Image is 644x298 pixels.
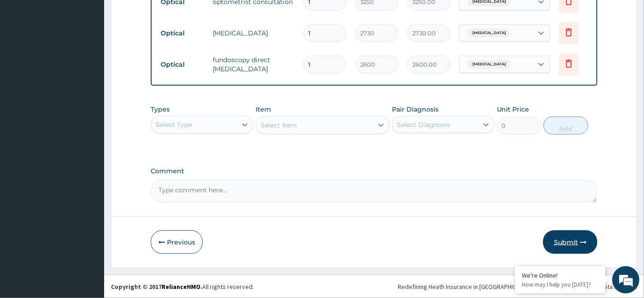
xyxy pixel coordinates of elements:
[156,25,208,42] td: Optical
[148,5,170,26] div: Minimize live chat window
[151,167,597,175] label: Comment
[151,230,203,254] button: Previous
[256,105,271,114] label: Item
[398,282,637,291] div: Redefining Heath Insurance in [GEOGRAPHIC_DATA] using Telemedicine and Data Science!
[52,90,125,182] span: We're online!
[151,106,170,113] label: Types
[468,60,510,69] span: [MEDICAL_DATA]
[497,105,530,114] label: Unit Price
[397,120,450,129] div: Select Diagnosis
[208,51,299,78] td: fundoscopy direct [MEDICAL_DATA]
[468,29,510,38] span: [MEDICAL_DATA]
[392,105,439,114] label: Pair Diagnosis
[162,283,200,291] a: RelianceHMO
[544,117,588,135] button: Add
[47,51,152,63] div: Chat with us now
[156,56,208,73] td: Optical
[543,230,597,254] button: Submit
[522,281,599,288] p: How may I help you today?
[111,283,202,291] strong: Copyright © 2017 .
[17,45,37,68] img: d_794563401_company_1708531726252_794563401
[522,271,599,279] div: We're Online!
[156,120,192,129] div: Select Type
[5,200,172,232] textarea: Type your message and hit 'Enter'
[208,24,299,42] td: [MEDICAL_DATA]
[104,275,644,298] footer: All rights reserved.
